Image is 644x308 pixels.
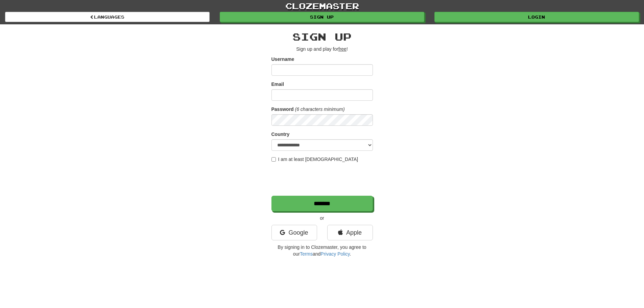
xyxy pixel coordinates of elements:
[271,166,374,192] iframe: reCAPTCHA
[271,244,373,257] p: By signing in to Clozemaster, you agree to our and .
[271,106,294,113] label: Password
[5,12,210,22] a: Languages
[271,157,276,162] input: I am at least [DEMOGRAPHIC_DATA]
[320,251,350,257] a: Privacy Policy
[327,225,373,240] a: Apple
[338,46,347,52] u: free
[300,251,313,257] a: Terms
[271,131,290,138] label: Country
[271,81,284,88] label: Email
[271,56,294,63] label: Username
[271,31,373,42] h2: Sign up
[295,106,345,112] em: (6 characters minimum)
[271,156,358,163] label: I am at least [DEMOGRAPHIC_DATA]
[271,215,373,221] p: or
[271,225,317,240] a: Google
[271,46,373,52] p: Sign up and play for !
[220,12,424,22] a: Sign up
[434,12,639,22] a: Login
